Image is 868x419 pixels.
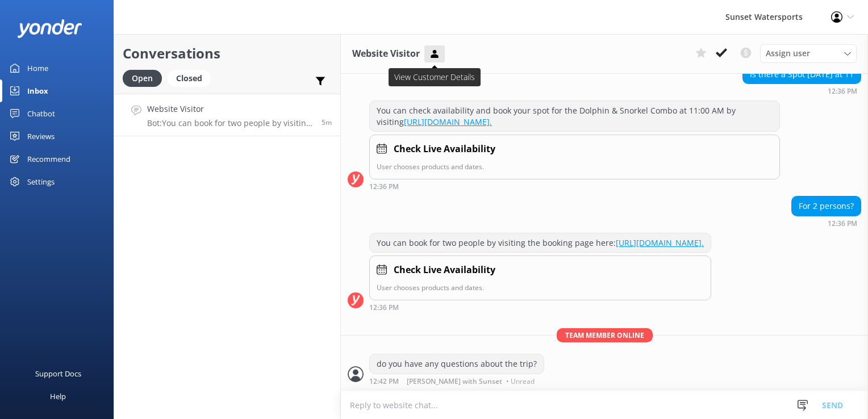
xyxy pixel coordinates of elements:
[370,233,711,253] div: You can book for two people by visiting the booking page here:
[407,378,502,385] span: [PERSON_NAME] with Sunset
[377,161,773,172] p: User chooses products and dates.
[370,101,779,131] div: You can check availability and book your spot for the Dolphin & Snorkel Combo at 11:00 AM by visi...
[123,70,162,87] div: Open
[168,72,216,84] a: Closed
[557,328,653,342] span: Team member online
[370,354,544,374] div: do you have any questions about the trip?
[322,118,332,127] span: Oct 08 2025 11:36am (UTC -05:00) America/Cancun
[369,183,399,190] strong: 12:36 PM
[352,47,420,61] h3: Website Visitor
[17,19,82,38] img: yonder-white-logo.png
[27,102,55,125] div: Chatbot
[27,148,70,170] div: Recommend
[123,43,332,64] h2: Conversations
[369,378,399,385] strong: 12:42 PM
[791,219,861,227] div: Oct 08 2025 11:36am (UTC -05:00) America/Cancun
[792,196,861,216] div: For 2 persons?
[766,47,810,60] span: Assign user
[147,103,313,115] h4: Website Visitor
[50,385,66,408] div: Help
[27,57,48,79] div: Home
[742,87,861,95] div: Oct 08 2025 11:36am (UTC -05:00) America/Cancun
[616,237,704,248] a: [URL][DOMAIN_NAME].
[114,94,340,136] a: Website VisitorBot:You can book for two people by visiting the booking page here: [URL][DOMAIN_NA...
[404,116,492,127] a: [URL][DOMAIN_NAME].
[369,304,399,311] strong: 12:36 PM
[369,377,544,385] div: Oct 08 2025 11:42am (UTC -05:00) America/Cancun
[828,220,857,227] strong: 12:36 PM
[123,72,168,84] a: Open
[377,282,704,293] p: User chooses products and dates.
[506,378,535,385] span: • Unread
[27,125,55,148] div: Reviews
[743,65,861,84] div: Is there a Spot [DATE] at 11
[394,263,495,278] h4: Check Live Availability
[168,70,211,87] div: Closed
[369,303,711,311] div: Oct 08 2025 11:36am (UTC -05:00) America/Cancun
[828,88,857,95] strong: 12:36 PM
[27,79,48,102] div: Inbox
[760,44,857,62] div: Assign User
[394,142,495,157] h4: Check Live Availability
[35,362,81,385] div: Support Docs
[147,118,313,128] p: Bot: You can book for two people by visiting the booking page here: [URL][DOMAIN_NAME].
[27,170,55,193] div: Settings
[369,182,780,190] div: Oct 08 2025 11:36am (UTC -05:00) America/Cancun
